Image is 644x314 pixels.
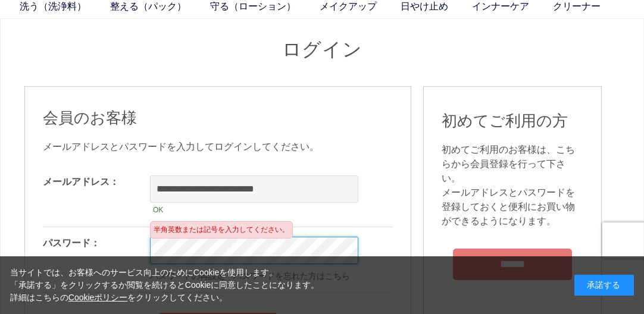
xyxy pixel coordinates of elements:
div: 承諾する [574,275,634,296]
div: 半角英数または記号を入力してください。 [150,221,293,238]
div: メールアドレスとパスワードを入力してログインしてください。 [43,140,393,154]
span: 初めてご利用の方 [442,112,568,130]
label: メールアドレス： [43,177,119,187]
a: Cookieポリシー [68,293,128,302]
div: 初めてご利用のお客様は、こちらから会員登録を行って下さい。 メールアドレスとパスワードを登録しておくと便利にお買い物ができるようになります。 [442,143,583,228]
div: 当サイトでは、お客様へのサービス向上のためにCookieを使用します。 「承諾する」をクリックするか閲覧を続けるとCookieに同意したことになります。 詳細はこちらの をクリックしてください。 [10,266,320,304]
h1: ログイン [24,37,620,62]
span: 会員のお客様 [43,109,137,127]
div: OK [150,203,358,217]
label: パスワード： [43,238,100,248]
